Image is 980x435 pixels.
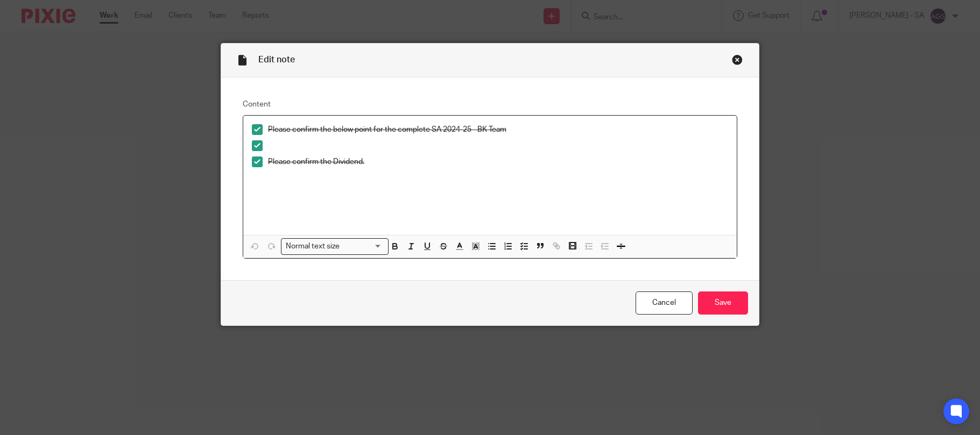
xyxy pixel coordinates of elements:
a: Cancel [636,291,693,315]
input: Save [698,291,748,315]
p: Please confirm the Dividend. [268,156,729,167]
div: Search for option [281,238,389,255]
label: Content [243,99,738,110]
span: Edit note [258,55,295,64]
input: Search for option [343,241,382,252]
p: Please confirm the below point for the complete SA 2024-25 - BK Team [268,124,729,135]
div: Close this dialog window [732,54,743,65]
span: Normal text size [284,241,342,252]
